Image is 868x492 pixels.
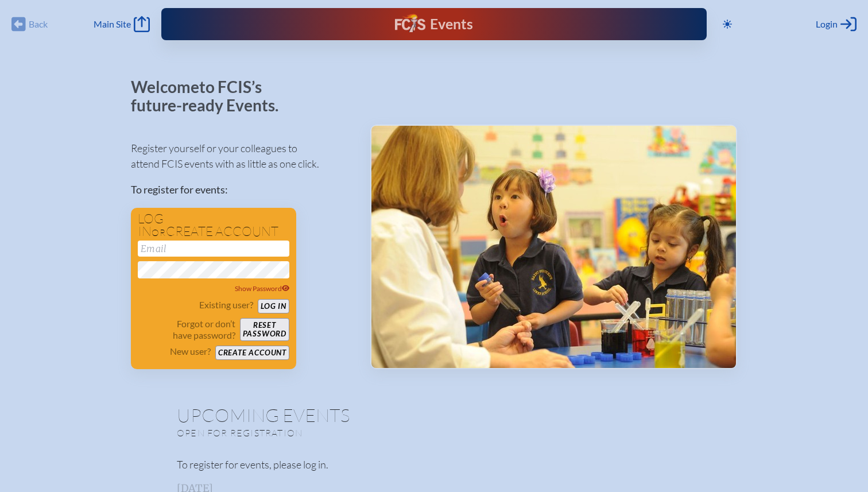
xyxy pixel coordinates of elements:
[235,284,290,293] span: Show Password
[177,427,480,439] p: Open for registration
[138,212,289,238] h1: Log in create account
[177,457,691,472] p: To register for events, please log in.
[258,299,289,313] button: Log in
[94,16,150,32] a: Main Site
[138,318,235,341] p: Forgot or don’t have password?
[170,346,211,357] p: New user?
[131,78,292,114] p: Welcome to FCIS’s future-ready Events.
[199,299,253,311] p: Existing user?
[131,182,352,197] p: To register for events:
[131,141,352,172] p: Register yourself or your colleagues to attend FCIS events with as little as one click.
[138,241,289,257] input: Email
[371,126,736,368] img: Events
[316,14,552,34] div: FCIS Events — Future ready
[177,406,691,424] h1: Upcoming Events
[152,227,166,238] span: or
[215,346,289,360] button: Create account
[94,18,131,30] span: Main Site
[240,318,289,341] button: Resetpassword
[816,18,838,30] span: Login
